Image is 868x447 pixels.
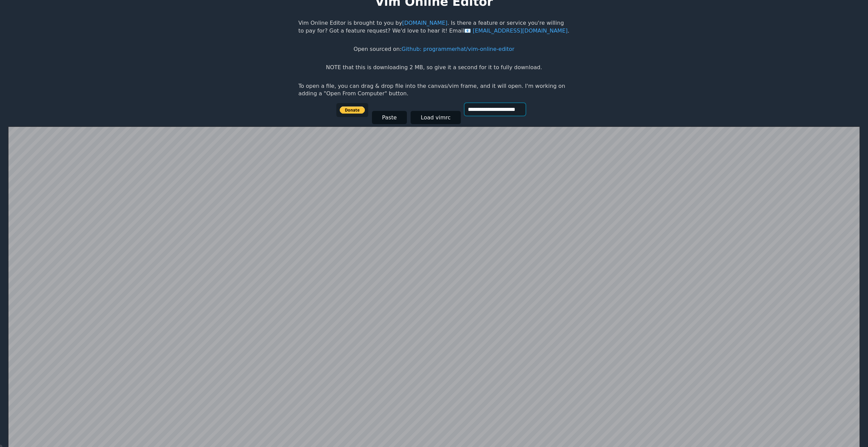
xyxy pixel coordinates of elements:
[401,46,514,52] a: Github: programmerhat/vim-online-editor
[411,111,461,124] button: Load vimrc
[298,82,570,98] p: To open a file, you can drag & drop file into the canvas/vim frame, and it will open. I'm working...
[402,20,448,26] a: [DOMAIN_NAME]
[372,111,407,124] button: Paste
[464,27,568,34] a: [EMAIL_ADDRESS][DOMAIN_NAME]
[298,19,570,35] p: Vim Online Editor is brought to you by . Is there a feature or service you're willing to pay for?...
[354,45,514,53] p: Open sourced on:
[326,64,542,71] p: NOTE that this is downloading 2 MB, so give it a second for it to fully download.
